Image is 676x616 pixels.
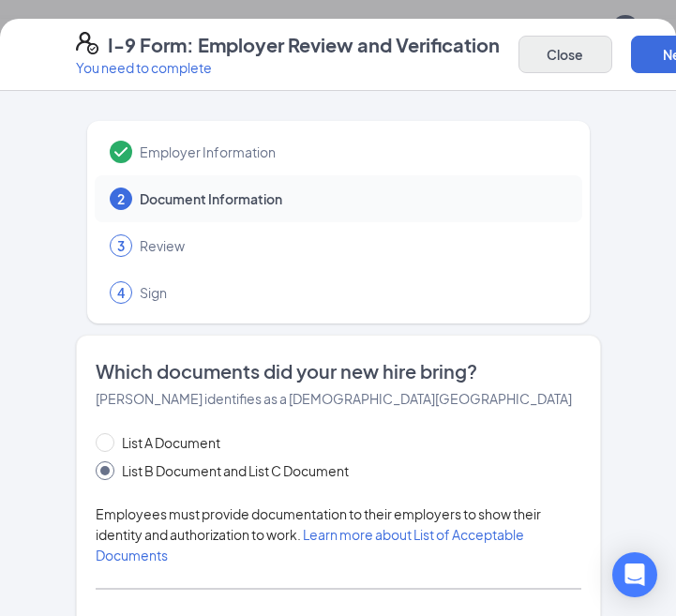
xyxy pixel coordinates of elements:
span: Document Information [140,189,563,208]
a: Learn more about List of Acceptable Documents [96,526,524,563]
svg: FormI9EVerifyIcon [76,32,98,54]
span: 2 [117,189,125,208]
span: Review [140,236,563,255]
span: Which documents did your new hire bring? [96,358,581,384]
span: Employer Information [140,143,563,161]
div: Open Intercom Messenger [612,552,657,597]
span: Sign [140,283,563,302]
p: You need to complete [76,58,500,77]
span: List B Document and List C Document [114,460,356,481]
svg: Checkmark [110,141,132,163]
h4: I-9 Form: Employer Review and Verification [108,32,500,58]
span: 3 [117,236,125,255]
span: [PERSON_NAME] identifies as a [DEMOGRAPHIC_DATA][GEOGRAPHIC_DATA] [96,390,572,407]
button: Close [518,36,612,73]
span: 4 [117,283,125,302]
span: List A Document [114,432,228,453]
span: Employees must provide documentation to their employers to show their identity and authorization ... [96,505,541,563]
